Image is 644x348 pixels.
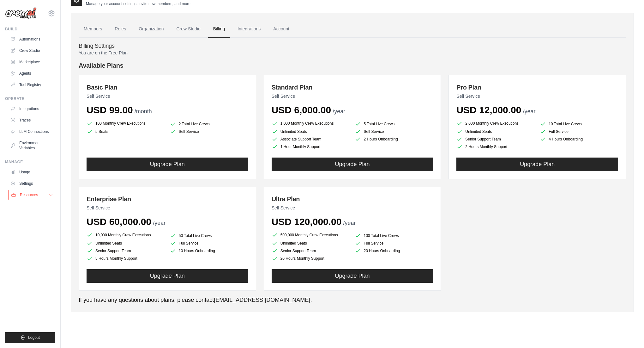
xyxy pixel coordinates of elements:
[355,240,433,246] li: Full Service
[86,1,191,6] p: Manage your account settings, invite new members, and more.
[8,80,55,90] a: Tool Registry
[232,21,266,38] a: Integrations
[79,43,626,50] h4: Billing Settings
[272,120,350,127] li: 1,000 Monthly Crew Executions
[87,216,151,227] span: USD 60,000.00
[355,121,433,127] li: 5 Total Live Crews
[612,318,644,348] iframe: Chat Widget
[170,233,248,239] li: 50 Total Live Crews
[8,178,55,189] a: Settings
[153,220,166,226] span: /year
[268,21,294,38] a: Account
[523,108,535,115] span: /year
[456,93,618,99] p: Self Service
[272,195,433,203] h3: Ultra Plan
[355,233,433,239] li: 100 Total Live Crews
[87,105,133,115] span: USD 99.00
[8,34,55,44] a: Automations
[272,240,350,246] li: Unlimited Seats
[355,248,433,254] li: 20 Hours Onboarding
[5,96,55,101] div: Operate
[110,21,131,38] a: Roles
[87,231,165,239] li: 10,000 Monthly Crew Executions
[79,50,626,56] p: You are on the Free Plan
[8,167,55,177] a: Usage
[343,220,356,226] span: /year
[214,297,310,303] a: [EMAIL_ADDRESS][DOMAIN_NAME]
[5,7,37,19] img: Logo
[272,83,433,92] h3: Standard Plan
[8,127,55,137] a: LLM Connections
[87,255,165,262] li: 5 Hours Monthly Support
[8,115,55,125] a: Traces
[456,144,535,150] li: 2 Hours Monthly Support
[87,269,248,283] button: Upgrade Plan
[355,136,433,142] li: 2 Hours Onboarding
[170,248,248,254] li: 10 Hours Onboarding
[79,296,626,304] p: If you have any questions about plans, please contact .
[8,68,55,78] a: Agents
[272,248,350,254] li: Senior Support Team
[456,83,618,92] h3: Pro Plan
[540,128,618,135] li: Full Service
[79,21,107,38] a: Members
[79,61,626,70] h4: Available Plans
[87,120,165,127] li: 100 Monthly Crew Executions
[20,192,38,197] span: Resources
[8,46,55,56] a: Crew Studio
[170,128,248,135] li: Self Service
[272,128,350,135] li: Unlimited Seats
[355,128,433,135] li: Self Service
[87,158,248,171] button: Upgrade Plan
[135,108,152,115] span: /month
[456,128,535,135] li: Unlimited Seats
[540,121,618,127] li: 10 Total Live Crews
[456,105,521,115] span: USD 12,000.00
[456,120,535,127] li: 2,000 Monthly Crew Executions
[87,195,248,203] h3: Enterprise Plan
[272,105,331,115] span: USD 6,000.00
[540,136,618,142] li: 4 Hours Onboarding
[87,83,248,92] h3: Basic Plan
[272,269,433,283] button: Upgrade Plan
[134,21,169,38] a: Organization
[272,136,350,142] li: Associate Support Team
[272,231,350,239] li: 500,000 Monthly Crew Executions
[272,205,433,211] p: Self Service
[5,27,55,32] div: Build
[87,240,165,246] li: Unlimited Seats
[87,93,248,99] p: Self Service
[272,216,342,227] span: USD 120,000.00
[87,128,165,135] li: 5 Seats
[8,104,55,114] a: Integrations
[456,136,535,142] li: Senior Support Team
[272,158,433,171] button: Upgrade Plan
[172,21,206,38] a: Crew Studio
[8,138,55,153] a: Environment Variables
[8,190,56,200] button: Resources
[272,255,350,262] li: 20 Hours Monthly Support
[170,121,248,127] li: 2 Total Live Crews
[87,248,165,254] li: Senior Support Team
[208,21,230,38] a: Billing
[272,93,433,99] p: Self Service
[8,57,55,67] a: Marketplace
[87,205,248,211] p: Self Service
[5,159,55,165] div: Manage
[333,108,345,115] span: /year
[456,158,618,171] button: Upgrade Plan
[5,332,55,343] button: Logout
[272,144,350,150] li: 1 Hour Monthly Support
[28,335,40,340] span: Logout
[170,240,248,246] li: Full Service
